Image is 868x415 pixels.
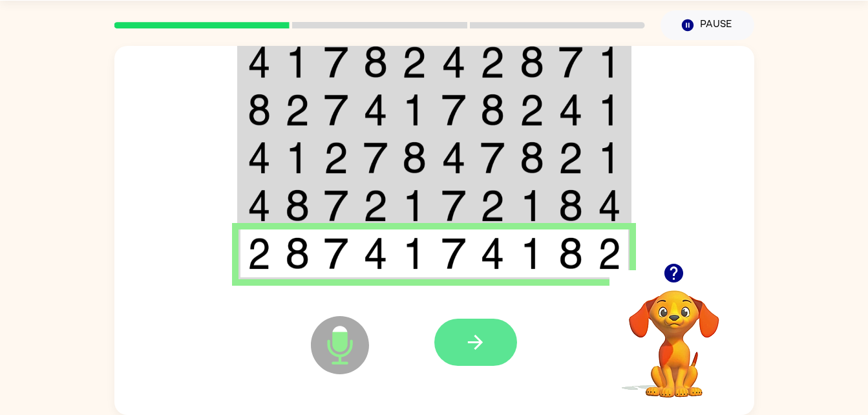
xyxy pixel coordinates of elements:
[520,237,544,270] img: 1
[520,189,544,222] img: 1
[558,46,583,78] img: 7
[324,94,348,126] img: 7
[248,46,271,78] img: 4
[598,46,621,78] img: 1
[441,46,466,78] img: 4
[520,46,544,78] img: 8
[285,142,310,174] img: 1
[480,189,505,222] img: 2
[285,46,310,78] img: 1
[324,237,348,270] img: 7
[480,94,505,126] img: 8
[558,94,583,126] img: 4
[402,189,427,222] img: 1
[363,94,388,126] img: 4
[661,10,754,40] button: Pause
[480,237,505,270] img: 4
[598,237,621,270] img: 2
[520,142,544,174] img: 8
[248,94,271,126] img: 8
[558,237,583,270] img: 8
[324,189,348,222] img: 7
[598,189,621,222] img: 4
[441,94,466,126] img: 7
[285,189,310,222] img: 8
[363,142,388,174] img: 7
[480,142,505,174] img: 7
[480,46,505,78] img: 2
[248,142,271,174] img: 4
[324,142,348,174] img: 2
[558,189,583,222] img: 8
[285,94,310,126] img: 2
[402,142,427,174] img: 8
[598,94,621,126] img: 1
[402,46,427,78] img: 2
[363,46,388,78] img: 8
[441,142,466,174] img: 4
[363,189,388,222] img: 2
[609,270,739,399] video: Your browser must support playing .mp4 files to use Literably. Please try using another browser.
[520,94,544,126] img: 2
[402,94,427,126] img: 1
[324,46,348,78] img: 7
[441,237,466,270] img: 7
[558,142,583,174] img: 2
[598,142,621,174] img: 1
[363,237,388,270] img: 4
[402,237,427,270] img: 1
[441,189,466,222] img: 7
[248,189,271,222] img: 4
[248,237,271,270] img: 2
[285,237,310,270] img: 8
